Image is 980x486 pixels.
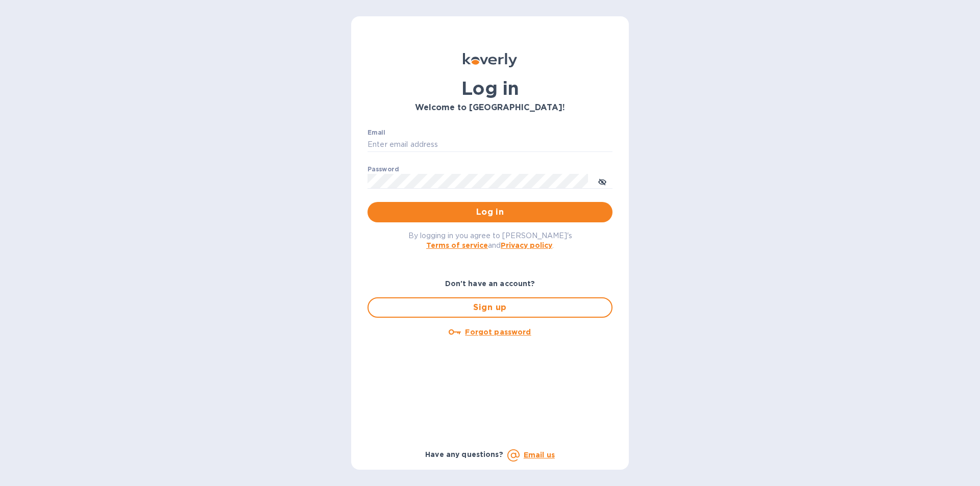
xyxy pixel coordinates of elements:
[367,103,612,113] h3: Welcome to [GEOGRAPHIC_DATA]!
[445,279,535,288] b: Don't have an account?
[425,450,503,458] b: Have any questions?
[367,297,612,318] button: Sign up
[367,137,612,152] input: Enter email address
[367,78,612,99] h1: Log in
[501,241,552,249] a: Privacy policy
[524,451,555,459] a: Email us
[377,301,603,314] span: Sign up
[376,206,604,218] span: Log in
[367,130,385,136] label: Email
[463,53,517,67] img: Koverly
[367,166,399,172] label: Password
[426,241,488,249] a: Terms of service
[367,202,612,222] button: Log in
[592,171,612,191] button: toggle password visibility
[408,232,572,249] span: By logging in you agree to [PERSON_NAME]'s and .
[465,328,531,336] u: Forgot password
